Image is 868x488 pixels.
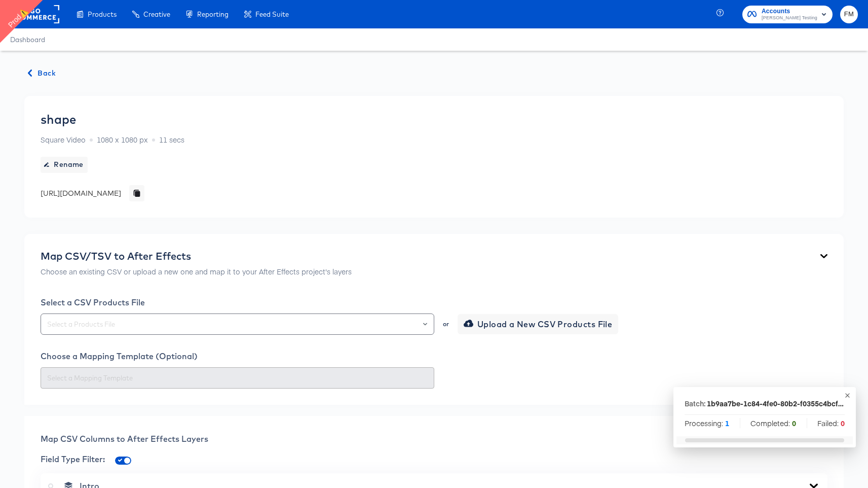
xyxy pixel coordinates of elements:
button: Rename [41,157,88,173]
strong: 1 [725,418,729,428]
span: [PERSON_NAME] Testing [762,14,817,22]
span: Map CSV Columns to After Effects Layers [41,434,208,444]
div: or [442,321,450,327]
span: Failed: [817,418,845,428]
div: Select a CSV Products File [41,297,827,307]
button: FM [840,6,858,23]
strong: 0 [841,418,845,428]
p: Batch: [685,398,705,408]
button: Open [423,317,427,331]
span: Back [28,67,56,80]
button: Upload a New CSV Products File [458,314,619,334]
span: Processing: [685,418,729,428]
span: Field Type Filter: [41,454,105,464]
span: Square Video [41,134,86,145]
span: Accounts [762,6,817,17]
button: Accounts[PERSON_NAME] Testing [742,6,833,23]
span: 1080 x 1080 px [97,134,148,145]
span: Reporting [197,10,229,18]
span: Feed Suite [255,10,289,18]
span: Upload a New CSV Products File [466,317,613,331]
p: Choose an existing CSV or upload a new one and map it to your After Effects project's layers [41,266,352,276]
span: Creative [143,10,170,18]
span: Rename [45,158,84,171]
span: 11 secs [159,134,184,145]
span: FM [844,9,854,20]
input: Select a Mapping Template [45,372,430,384]
div: [URL][DOMAIN_NAME] [41,188,121,198]
input: Select a Products File [45,319,430,330]
button: Back [24,67,60,80]
span: Products [88,10,117,18]
div: shape [41,112,76,126]
span: Completed: [750,418,796,428]
a: Dashboard [10,36,45,44]
strong: 0 [792,418,796,428]
div: Choose a Mapping Template (Optional) [41,351,827,361]
div: 1b9aa7be-1c84-4fe0-80b2-f0355c4bcf2a [707,398,845,408]
div: Map CSV/TSV to After Effects [41,250,352,262]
